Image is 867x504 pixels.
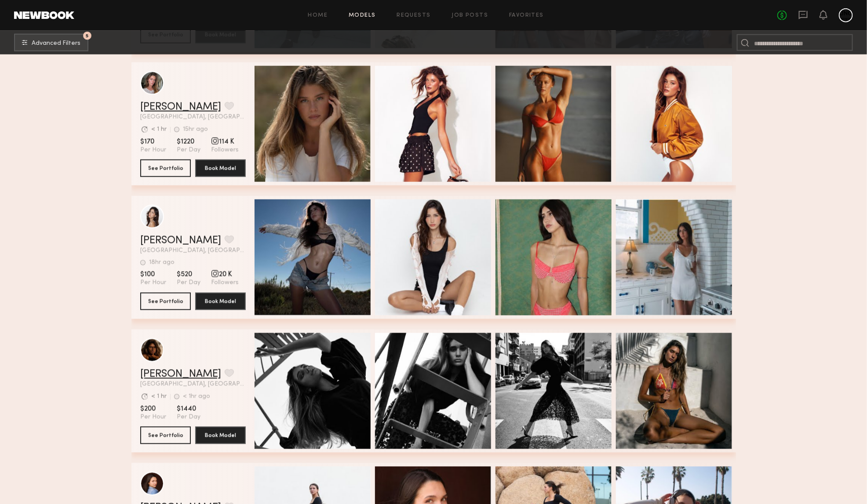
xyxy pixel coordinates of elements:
a: Job Posts [452,13,488,18]
button: See Portfolio [140,160,191,177]
span: Followers [211,146,239,154]
div: < 1hr ago [183,394,210,400]
button: Book Model [195,427,246,444]
div: 15hr ago [183,127,208,133]
a: [PERSON_NAME] [140,102,221,112]
a: Requests [397,13,431,18]
a: Favorites [509,13,544,18]
button: 5Advanced Filters [14,34,88,51]
span: [GEOGRAPHIC_DATA], [GEOGRAPHIC_DATA] [140,248,246,254]
button: Book Model [195,160,246,177]
span: Per Hour [140,279,166,287]
span: 114 K [211,138,239,146]
span: 5 [86,34,89,38]
a: Models [349,13,375,18]
a: [PERSON_NAME] [140,369,221,380]
span: 20 K [211,270,239,279]
span: Per Day [177,146,200,154]
a: Home [308,13,328,18]
span: Advanced Filters [32,40,80,47]
div: 18hr ago [149,260,175,266]
span: Per Day [177,279,200,287]
a: [PERSON_NAME] [140,236,221,246]
span: $1220 [177,138,200,146]
span: $1440 [177,405,200,413]
div: < 1 hr [151,127,167,133]
span: $520 [177,270,200,279]
span: Per Hour [140,413,166,421]
span: $200 [140,405,166,413]
button: See Portfolio [140,293,191,310]
span: Per Hour [140,146,166,154]
span: $170 [140,138,166,146]
button: See Portfolio [140,427,191,444]
span: $100 [140,270,166,279]
div: < 1 hr [151,394,167,400]
span: [GEOGRAPHIC_DATA], [GEOGRAPHIC_DATA] [140,114,246,120]
span: Per Day [177,413,200,421]
span: [GEOGRAPHIC_DATA], [GEOGRAPHIC_DATA] [140,381,246,388]
button: Book Model [195,293,246,310]
span: Followers [211,279,239,287]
